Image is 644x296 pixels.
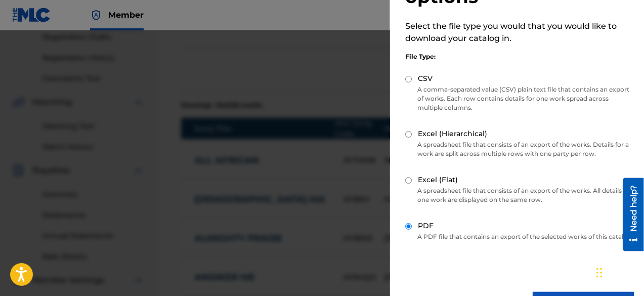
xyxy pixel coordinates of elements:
label: CSV [418,73,433,84]
iframe: Resource Center [616,178,644,251]
div: Need help? [11,7,25,54]
p: A spreadsheet file that consists of an export of the works. Details for a work are split across m... [405,140,634,158]
p: A PDF file that contains an export of the selected works of this catalog. [405,232,634,241]
p: Select the file type you would that you would like to download your catalog in. [405,20,634,45]
label: PDF [418,221,434,231]
img: MLC Logo [12,8,51,22]
label: Excel (Flat) [418,175,458,185]
div: Drag [596,258,603,288]
span: Member [108,9,144,21]
div: File Type: [405,52,634,61]
img: Top Rightsholder [90,9,102,21]
p: A comma-separated value (CSV) plain text file that contains an export of works. Each row contains... [405,85,634,112]
iframe: Chat Widget [593,247,644,296]
label: Excel (Hierarchical) [418,129,487,139]
p: A spreadsheet file that consists of an export of the works. All details for one work are displaye... [405,186,634,204]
